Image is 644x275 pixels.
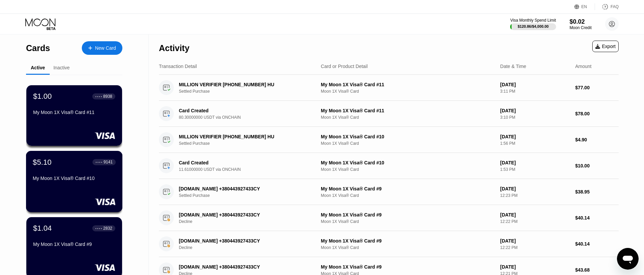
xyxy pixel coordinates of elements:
[321,160,495,165] div: My Moon 1X Visa® Card #10
[82,41,122,55] div: New Card
[321,89,495,94] div: Moon 1X Visa® Card
[33,158,52,166] div: $5.10
[103,226,112,231] div: 2832
[179,245,320,250] div: Decline
[592,41,619,52] div: Export
[159,43,189,53] div: Activity
[575,163,619,168] div: $10.00
[570,18,592,30] div: $0.02Moon Credit
[575,189,619,194] div: $38.95
[321,82,495,87] div: My Moon 1X Visa® Card #11
[321,141,495,146] div: Moon 1X Visa® Card
[500,160,570,165] div: [DATE]
[321,167,495,172] div: Moon 1X Visa® Card
[159,101,619,127] div: Card Created80.30000000 USDT via ONCHAINMy Moon 1X Visa® Card #11Moon 1X Visa® Card[DATE]3:10 PM$...
[321,264,495,270] div: My Moon 1X Visa® Card #9
[53,65,70,70] div: Inactive
[26,85,122,146] div: $1.00● ● ● ●8938My Moon 1X Visa® Card #11
[179,167,320,172] div: 11.61000000 USDT via ONCHAIN
[103,94,112,99] div: 8938
[321,238,495,244] div: My Moon 1X Visa® Card #9
[95,95,102,97] div: ● ● ● ●
[179,264,310,270] div: [DOMAIN_NAME] +380443927433CY
[31,65,45,70] div: Active
[159,64,197,69] div: Transaction Detail
[179,108,310,113] div: Card Created
[33,110,115,115] div: My Moon 1X Visa® Card #11
[321,212,495,217] div: My Moon 1X Visa® Card #9
[321,193,495,198] div: Moon 1X Visa® Card
[570,25,592,30] div: Moon Credit
[500,167,570,172] div: 1:53 PM
[500,219,570,224] div: 12:22 PM
[95,227,102,229] div: ● ● ● ●
[321,134,495,139] div: My Moon 1X Visa® Card #10
[159,231,619,257] div: [DOMAIN_NAME] +380443927433CYDeclineMy Moon 1X Visa® Card #9Moon 1X Visa® Card[DATE]12:22 PM$40.14
[518,24,549,28] div: $120.86 / $4,000.00
[510,18,556,30] div: Visa Monthly Spend Limit$120.86/$4,000.00
[179,82,310,87] div: MILLION VERIFIER [PHONE_NUMBER] HU
[321,64,368,69] div: Card or Product Detail
[500,238,570,244] div: [DATE]
[500,134,570,139] div: [DATE]
[500,141,570,146] div: 1:56 PM
[575,267,619,273] div: $43.68
[500,115,570,120] div: 3:10 PM
[581,4,587,9] div: EN
[159,205,619,231] div: [DOMAIN_NAME] +380443927433CYDeclineMy Moon 1X Visa® Card #9Moon 1X Visa® Card[DATE]12:22 PM$40.14
[179,160,310,165] div: Card Created
[500,64,526,69] div: Date & Time
[595,3,619,10] div: FAQ
[500,108,570,113] div: [DATE]
[500,186,570,191] div: [DATE]
[575,215,619,221] div: $40.14
[179,193,320,198] div: Settled Purchase
[500,193,570,198] div: 12:23 PM
[575,85,619,90] div: $77.00
[574,3,595,10] div: EN
[321,245,495,250] div: Moon 1X Visa® Card
[179,134,310,139] div: MILLION VERIFIER [PHONE_NUMBER] HU
[500,89,570,94] div: 3:11 PM
[500,264,570,270] div: [DATE]
[26,151,122,212] div: $5.10● ● ● ●9141My Moon 1X Visa® Card #10
[33,242,115,247] div: My Moon 1X Visa® Card #9
[159,75,619,101] div: MILLION VERIFIER [PHONE_NUMBER] HUSettled PurchaseMy Moon 1X Visa® Card #11Moon 1X Visa® Card[DAT...
[321,186,495,191] div: My Moon 1X Visa® Card #9
[96,161,102,163] div: ● ● ● ●
[159,127,619,153] div: MILLION VERIFIER [PHONE_NUMBER] HUSettled PurchaseMy Moon 1X Visa® Card #10Moon 1X Visa® Card[DAT...
[321,115,495,120] div: Moon 1X Visa® Card
[321,219,495,224] div: Moon 1X Visa® Card
[321,108,495,113] div: My Moon 1X Visa® Card #11
[575,137,619,142] div: $4.90
[179,89,320,94] div: Settled Purchase
[33,176,116,181] div: My Moon 1X Visa® Card #10
[617,248,639,270] iframe: Кнопка запуска окна обмена сообщениями
[159,153,619,179] div: Card Created11.61000000 USDT via ONCHAINMy Moon 1X Visa® Card #10Moon 1X Visa® Card[DATE]1:53 PM$...
[179,141,320,146] div: Settled Purchase
[575,241,619,247] div: $40.14
[26,43,50,53] div: Cards
[570,18,592,25] div: $0.02
[179,186,310,191] div: [DOMAIN_NAME] +380443927433CY
[179,115,320,120] div: 80.30000000 USDT via ONCHAIN
[33,92,52,101] div: $1.00
[33,224,52,233] div: $1.04
[500,245,570,250] div: 12:22 PM
[179,238,310,244] div: [DOMAIN_NAME] +380443927433CY
[103,160,113,164] div: 9141
[595,44,616,49] div: Export
[510,18,556,23] div: Visa Monthly Spend Limit
[500,212,570,217] div: [DATE]
[500,82,570,87] div: [DATE]
[159,179,619,205] div: [DOMAIN_NAME] +380443927433CYSettled PurchaseMy Moon 1X Visa® Card #9Moon 1X Visa® Card[DATE]12:2...
[95,45,116,51] div: New Card
[611,4,619,9] div: FAQ
[575,64,591,69] div: Amount
[179,212,310,217] div: [DOMAIN_NAME] +380443927433CY
[575,111,619,116] div: $78.00
[179,219,320,224] div: Decline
